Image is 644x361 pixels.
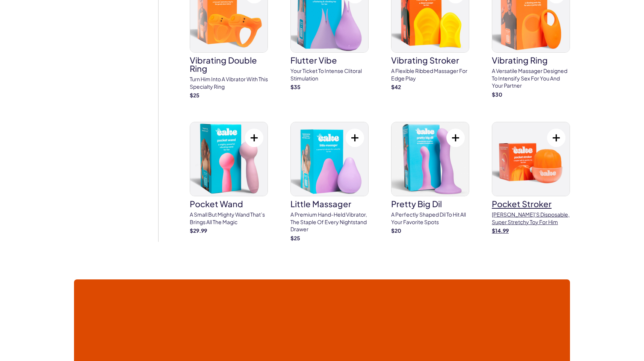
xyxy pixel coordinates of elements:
[190,122,268,196] img: pocket wand
[290,122,369,242] a: little massagerlittle massagerA premium hand-held vibrator, the staple of every nightstand drawer$25
[391,83,401,90] strong: $ 42
[492,200,570,208] h3: pocket stroker
[391,67,469,82] p: A flexible ribbed massager for Edge play
[492,122,570,235] a: pocket strokerpocket stroker[PERSON_NAME]’s disposable, super stretchy toy for him$14.99
[190,76,268,90] p: Turn him into a vibrator with this specialty ring
[190,122,268,235] a: pocket wandpocket wandA small but mighty wand that’s brings all the magic$29.99
[391,211,469,226] p: A perfectly shaped Dil to hit all your favorite spots
[290,83,301,90] strong: $ 35
[290,67,369,82] p: Your ticket to intense clitoral stimulation
[190,56,268,73] h3: vibrating double ring
[492,91,502,98] strong: $ 30
[290,235,300,241] strong: $ 25
[291,122,368,196] img: little massager
[492,122,570,196] img: pocket stroker
[492,211,570,226] p: [PERSON_NAME]’s disposable, super stretchy toy for him
[290,56,369,64] h3: flutter vibe
[391,227,401,234] strong: $ 20
[190,200,268,208] h3: pocket wand
[290,200,369,208] h3: little massager
[391,56,469,64] h3: vibrating stroker
[492,227,509,234] strong: $ 14.99
[190,92,200,99] strong: $ 25
[492,56,570,64] h3: vibrating ring
[290,211,369,233] p: A premium hand-held vibrator, the staple of every nightstand drawer
[392,122,469,196] img: pretty big dil
[190,211,268,226] p: A small but mighty wand that’s brings all the magic
[190,227,207,234] strong: $ 29.99
[391,200,469,208] h3: pretty big dil
[391,122,469,235] a: pretty big dilpretty big dilA perfectly shaped Dil to hit all your favorite spots$20
[492,67,570,89] p: A versatile massager designed to Intensify sex for you and your partner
